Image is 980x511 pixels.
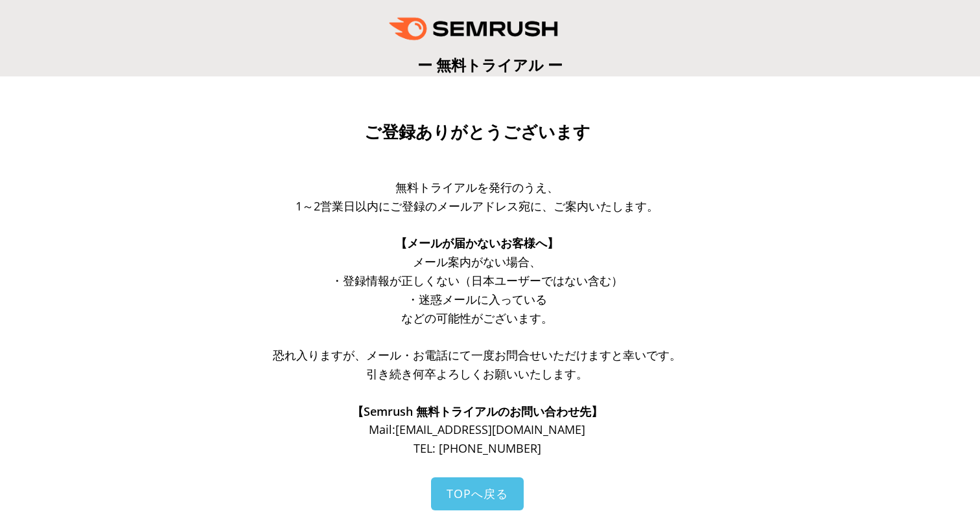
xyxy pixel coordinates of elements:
[364,122,590,142] span: ご登録ありがとうございます
[369,422,585,437] span: Mail: [EMAIL_ADDRESS][DOMAIN_NAME]
[417,54,563,75] span: ー 無料トライアル ー
[331,273,623,288] span: ・登録情報が正しくない（日本ユーザーではない含む）
[273,347,681,363] span: 恐れ入りますが、メール・お電話にて一度お問合せいただけますと幸いです。
[395,179,559,195] span: 無料トライアルを発行のうえ、
[352,403,603,419] span: 【Semrush 無料トライアルのお問い合わせ先】
[431,477,524,510] a: TOPへ戻る
[413,254,541,269] span: メール案内がない場合、
[366,366,588,381] span: 引き続き何卒よろしくお願いいたします。
[296,198,659,214] span: 1～2営業日以内にご登録のメールアドレス宛に、ご案内いたします。
[395,235,559,251] span: 【メールが届かないお客様へ】
[407,291,547,307] span: ・迷惑メールに入っている
[447,486,508,501] span: TOPへ戻る
[414,440,541,456] span: TEL: [PHONE_NUMBER]
[401,310,553,326] span: などの可能性がございます。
